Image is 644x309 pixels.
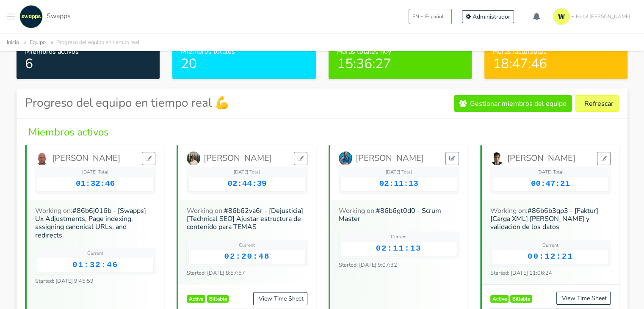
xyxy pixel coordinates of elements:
[47,38,140,47] li: Progreso del equipo en tiempo real
[19,5,43,28] img: swapps-linkedin-v2.jpg
[25,96,229,110] h3: Progreso del equipo en tiempo real 💪
[30,39,46,46] a: Equipo
[473,13,510,21] span: Administrador
[25,48,151,56] h6: Miembros activos
[379,179,418,188] span: 02:11:13
[189,169,305,176] div: [DATE] Total
[492,169,608,176] div: [DATE] Total
[490,152,504,165] img: Felipe Marín
[207,295,229,303] span: Billable
[341,234,457,241] div: Current
[376,244,422,253] span: 02:11:13
[35,152,120,165] a: [PERSON_NAME]
[462,10,514,23] a: Administrador
[227,179,266,188] span: 02:44:39
[493,48,619,56] h6: Horas facturables
[492,242,608,249] div: Current
[7,5,15,28] button: Toggle navigation menu
[35,207,155,240] h6: Working on:
[454,95,572,112] a: Gestionar miembros del equipo
[187,206,303,232] a: #86b62va6r - [Dejusticia] [Technical SEO] Ajustar estructura de contenido para TEMAS
[187,269,245,277] small: Started: [DATE] 8:57:57
[181,56,307,72] h2: 20
[181,48,307,56] h6: Miembros totales
[187,295,205,303] span: Active
[187,152,200,165] img: Mateo
[425,13,444,20] span: Español
[337,48,463,56] h6: Horas totales hoy
[35,277,94,285] small: Started: [DATE] 9:45:59
[25,56,151,72] h2: 6
[409,9,452,24] button: ENEspañol
[253,292,307,305] a: View Time Sheet
[493,56,619,72] h2: 18:47:46
[531,179,570,188] span: 00:47:21
[37,250,153,257] div: Current
[17,5,71,28] a: Swapps
[76,179,115,188] span: 01:32:46
[575,95,619,112] button: Refrescar
[528,252,573,261] span: 00:12:21
[187,152,272,165] a: [PERSON_NAME]
[339,207,459,223] h6: Working on:
[339,152,424,165] a: [PERSON_NAME]
[224,252,270,261] span: 02:20:48
[47,11,71,21] span: Swapps
[341,169,457,176] div: [DATE] Total
[576,13,630,20] span: Hola! [PERSON_NAME]
[556,292,611,305] a: View Time Sheet
[189,242,305,249] div: Current
[25,126,619,138] h4: Miembros activos
[490,295,509,303] span: Active
[339,152,352,165] img: Angie
[187,207,307,232] h6: Working on:
[339,261,397,269] small: Started: [DATE] 9:07:32
[7,39,19,46] a: Inicio
[550,5,637,28] a: Hola! [PERSON_NAME]
[553,8,570,25] img: isotipo-3-3e143c57.png
[490,207,611,232] h6: Working on:
[510,295,532,303] span: Billable
[35,152,49,165] img: Andres
[35,206,146,240] a: #86b6j016b - [Swapps] Ux Adjustments, Page indexing, assigning canonical URLs, and redirects.
[337,56,463,72] h2: 15:36:27
[72,260,118,270] span: 01:32:46
[490,152,575,165] a: [PERSON_NAME]
[339,206,441,223] a: #86b6gt0d0 - Scrum Master
[37,169,153,176] div: [DATE] Total
[490,206,598,232] a: #86b6b3gp3 - [Faktur][Carga XML] [PERSON_NAME] y validación de los datos
[490,269,552,277] small: Started: [DATE] 11:06:24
